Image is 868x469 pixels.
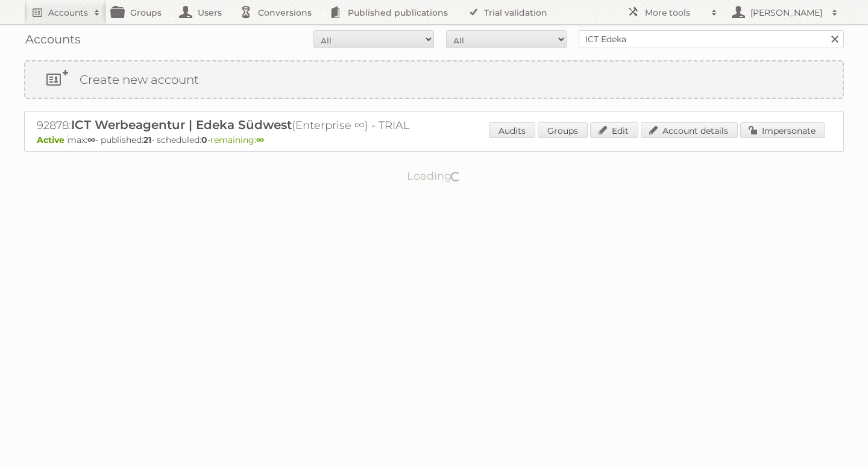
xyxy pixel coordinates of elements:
[25,61,843,98] a: Create new account
[256,134,264,145] strong: ∞
[201,134,207,145] strong: 0
[590,122,638,138] a: Edit
[740,122,825,138] a: Impersonate
[489,122,535,138] a: Audits
[641,122,738,138] a: Account details
[143,134,151,145] strong: 21
[645,7,705,19] h2: More tools
[369,164,500,188] p: Loading
[210,134,264,145] span: remaining:
[87,134,95,145] strong: ∞
[747,7,826,19] h2: [PERSON_NAME]
[71,118,292,132] span: ICT Werbeagentur | Edeka Südwest
[37,118,459,133] h2: 92878: (Enterprise ∞) - TRIAL
[37,134,68,145] span: Active
[37,134,831,145] p: max: - published: - scheduled: -
[48,7,88,19] h2: Accounts
[538,122,588,138] a: Groups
